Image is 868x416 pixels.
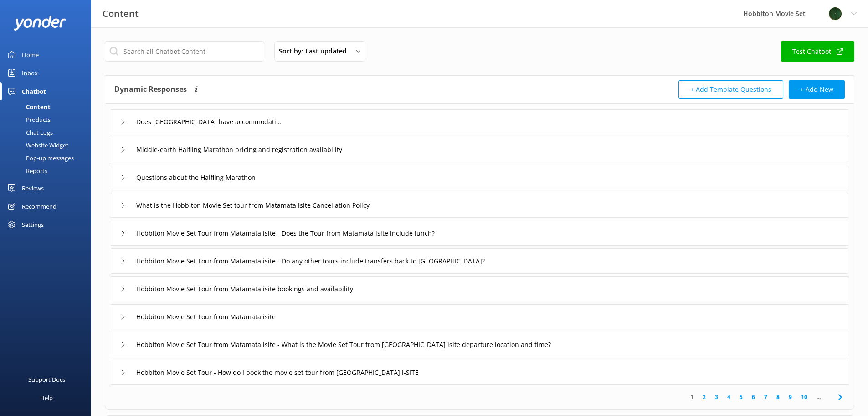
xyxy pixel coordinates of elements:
[5,139,91,152] a: Website Widget
[22,216,44,234] div: Settings
[5,113,51,126] div: Products
[5,164,91,177] a: Reports
[279,46,352,56] span: Sort by: Last updated
[5,113,91,126] a: Products
[686,393,698,401] a: 1
[735,393,747,401] a: 5
[760,393,772,401] a: 7
[5,100,51,113] div: Content
[796,393,812,401] a: 10
[22,179,44,197] div: Reviews
[22,64,38,82] div: Inbox
[784,393,796,401] a: 9
[5,100,91,113] a: Content
[789,80,845,99] button: + Add New
[5,152,91,164] a: Pop-up messages
[5,164,47,177] div: Reports
[710,393,723,401] a: 3
[22,82,46,100] div: Chatbot
[22,46,39,64] div: Home
[5,139,68,152] div: Website Widget
[5,126,53,139] div: Chat Logs
[723,393,735,401] a: 4
[40,389,53,407] div: Help
[5,126,91,139] a: Chat Logs
[105,41,264,62] input: Search all Chatbot Content
[828,7,842,21] img: 34-1625720359.png
[781,41,854,62] a: Test Chatbot
[747,393,760,401] a: 6
[678,80,783,99] button: + Add Template Questions
[14,16,66,31] img: yonder-white-logo.png
[114,80,187,99] h4: Dynamic Responses
[772,393,784,401] a: 8
[22,197,56,216] div: Recommend
[5,152,74,164] div: Pop-up messages
[28,370,65,389] div: Support Docs
[103,6,139,21] h3: Content
[698,393,710,401] a: 2
[812,393,825,401] span: ...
